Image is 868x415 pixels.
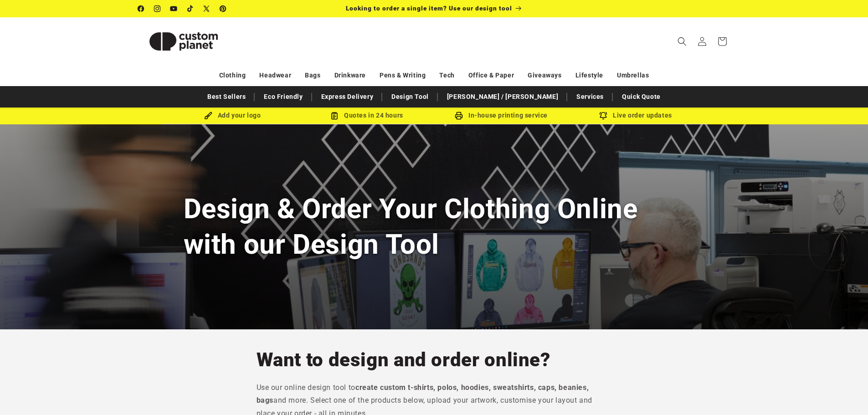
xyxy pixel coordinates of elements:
[203,89,250,105] a: Best Sellers
[330,112,339,120] img: Order Updates Icon
[572,89,608,105] a: Services
[184,191,685,261] h1: Design & Order Your Clothing Online with our Design Tool
[434,110,569,121] div: In-house printing service
[442,89,563,105] a: [PERSON_NAME] / [PERSON_NAME]
[672,31,692,51] summary: Search
[455,112,463,120] img: In-house printing
[204,112,212,120] img: Brush Icon
[134,17,232,65] a: Custom Planet
[259,89,307,105] a: Eco Friendly
[257,383,589,405] strong: create custom t-shirts, polos, hoodies, sweatshirts, caps, beanies, bags
[346,5,512,12] span: Looking to order a single item? Use our design tool
[257,348,612,372] h2: Want to design and order online?
[599,112,607,120] img: Order updates
[575,67,603,83] a: Lifestyle
[468,67,514,83] a: Office & Paper
[569,110,703,121] div: Live order updates
[380,67,426,83] a: Pens & Writing
[300,110,434,121] div: Quotes in 24 hours
[219,67,246,83] a: Clothing
[165,110,300,121] div: Add your logo
[528,67,561,83] a: Giveaways
[439,67,454,83] a: Tech
[138,21,229,62] img: Custom Planet
[617,67,649,83] a: Umbrellas
[387,89,433,105] a: Design Tool
[317,89,378,105] a: Express Delivery
[617,89,665,105] a: Quick Quote
[259,67,291,83] a: Headwear
[305,67,320,83] a: Bags
[334,67,366,83] a: Drinkware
